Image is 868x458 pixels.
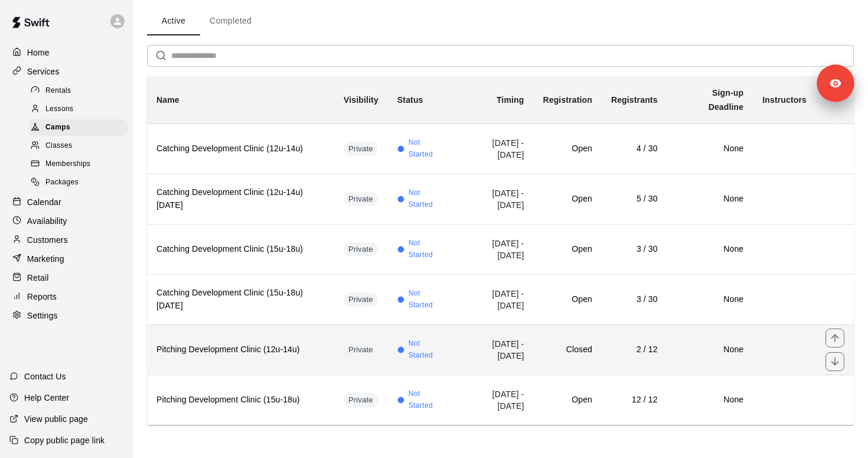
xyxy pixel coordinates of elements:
h6: Pitching Development Clinic (12u-14u) [156,343,325,356]
h6: Pitching Development Clinic (15u-18u) [156,394,325,407]
p: Reports [27,291,57,303]
h6: 5 / 30 [611,193,658,206]
span: Private [344,395,378,406]
b: Instructors [762,95,807,105]
h6: None [677,343,744,356]
span: Private [344,194,378,205]
a: Retail [9,269,123,287]
span: Not Started [409,238,446,261]
span: Private [344,345,378,356]
div: Lessons [28,101,128,118]
table: simple table [147,76,854,425]
a: Rentals [28,82,133,100]
p: Home [27,47,50,59]
button: move item up [825,329,844,347]
div: Availability [9,212,123,230]
div: Services [9,63,123,80]
div: This service is hidden, and can only be accessed via a direct link [344,393,378,407]
td: [DATE] - [DATE] [456,174,534,224]
td: [DATE] - [DATE] [456,274,534,324]
p: Help Center [24,392,69,404]
div: Packages [28,174,128,191]
a: Customers [9,231,123,249]
p: Settings [27,310,58,321]
p: Contact Us [24,371,66,382]
button: move item down [825,352,844,371]
h6: Catching Development Clinic (15u-18u) [156,243,325,256]
a: Reports [9,288,123,306]
a: Memberships [28,155,133,174]
p: Copy public page link [24,434,105,446]
a: Packages [28,174,133,192]
span: Private [344,244,378,255]
div: Rentals [28,83,128,99]
h6: Open [543,193,592,206]
b: Registration [543,95,592,105]
div: Classes [28,138,128,154]
h6: Closed [543,343,592,356]
span: Not Started [409,338,446,362]
b: Name [156,95,180,105]
div: This service is hidden, and can only be accessed via a direct link [344,142,378,156]
p: Availability [27,215,67,227]
a: Camps [28,119,133,137]
h6: 2 / 12 [611,343,658,356]
div: This service is hidden, and can only be accessed via a direct link [344,242,378,256]
td: [DATE] - [DATE] [456,324,534,375]
h6: Open [543,394,592,407]
button: Active [147,7,200,35]
p: Services [27,66,60,77]
h6: None [677,243,744,256]
a: Classes [28,137,133,155]
div: This service is hidden, and can only be accessed via a direct link [344,192,378,206]
span: Memberships [45,158,90,170]
h6: 3 / 30 [611,243,658,256]
p: View public page [24,413,88,425]
a: Settings [9,307,123,324]
b: Status [397,95,423,105]
a: Lessons [28,100,133,118]
h6: 4 / 30 [611,142,658,155]
span: Not Started [409,187,446,211]
h6: None [677,142,744,155]
h6: Catching Development Clinic (12u-14u) [DATE] [156,186,325,212]
h6: Catching Development Clinic (12u-14u) [156,142,325,155]
b: Registrants [611,95,658,105]
td: [DATE] - [DATE] [456,124,534,174]
a: Home [9,44,123,61]
h6: Open [543,243,592,256]
div: Memberships [28,156,128,173]
p: Calendar [27,196,61,208]
p: Retail [27,272,49,284]
span: Classes [45,140,72,152]
p: Customers [27,234,68,246]
span: Camps [45,122,70,134]
td: [DATE] - [DATE] [456,224,534,274]
span: Private [344,294,378,306]
div: Camps [28,119,128,136]
span: Lessons [45,103,74,115]
h6: 3 / 30 [611,293,658,306]
span: Packages [45,177,79,189]
h6: Catching Development Clinic (15u-18u) [DATE] [156,287,325,313]
b: Visibility [344,95,378,105]
h6: Open [543,142,592,155]
span: Not Started [409,288,446,311]
a: Marketing [9,250,123,268]
span: Not Started [409,388,446,412]
div: This service is hidden, and can only be accessed via a direct link [344,293,378,307]
a: Calendar [9,193,123,211]
h6: None [677,293,744,306]
p: Marketing [27,253,64,265]
span: Not Started [409,137,446,161]
h6: None [677,193,744,206]
h6: Open [543,293,592,306]
b: Sign-up Deadline [709,88,744,112]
